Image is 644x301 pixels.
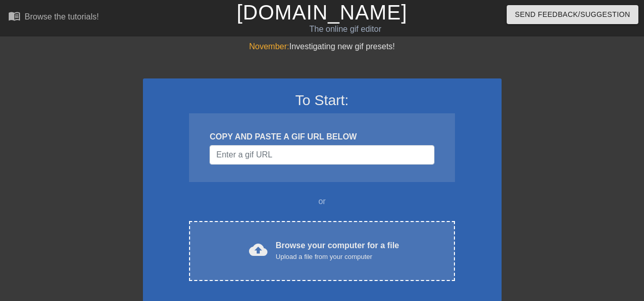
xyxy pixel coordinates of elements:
[156,92,488,109] h3: To Start:
[8,10,20,22] span: menu_book
[276,252,399,262] div: Upload a file from your computer
[220,23,471,35] div: The online gif editor
[8,10,99,26] a: Browse the tutorials!
[237,1,407,24] a: [DOMAIN_NAME]
[507,5,638,24] button: Send Feedback/Suggestion
[249,42,289,51] span: November:
[25,12,99,21] div: Browse the tutorials!
[210,131,434,143] div: COPY AND PASTE A GIF URL BELOW
[276,239,399,262] div: Browse your computer for a file
[515,8,630,21] span: Send Feedback/Suggestion
[170,195,475,208] div: or
[210,145,434,165] input: Username
[143,41,502,53] div: Investigating new gif presets!
[249,240,267,259] span: cloud_upload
